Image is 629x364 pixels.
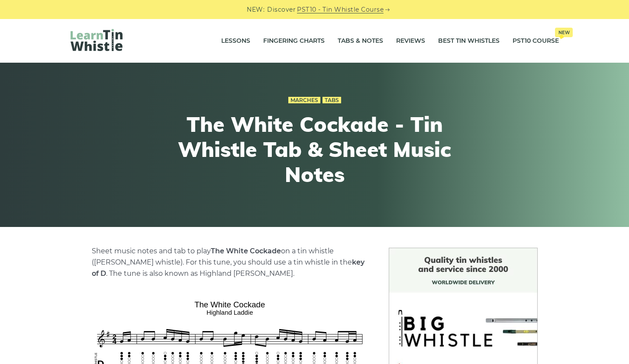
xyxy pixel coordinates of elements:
a: PST10 CourseNew [513,30,559,52]
strong: key of D [92,258,364,278]
span: New [555,28,573,37]
a: Fingering Charts [263,30,325,52]
a: Reviews [396,30,425,52]
p: Sheet music notes and tab to play on a tin whistle ([PERSON_NAME] whistle). For this tune, you sh... [92,246,368,279]
strong: The White Cockade [211,247,281,255]
img: LearnTinWhistle.com [71,29,123,51]
a: Best Tin Whistles [438,30,500,52]
a: Tabs [323,97,341,104]
h1: The White Cockade - Tin Whistle Tab & Sheet Music Notes [155,112,474,187]
a: Marches [288,97,320,104]
a: Lessons [221,30,250,52]
a: Tabs & Notes [338,30,383,52]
